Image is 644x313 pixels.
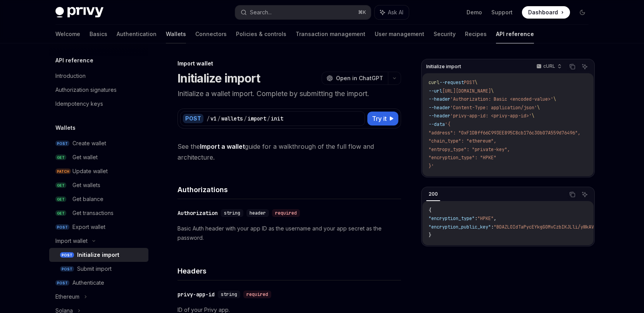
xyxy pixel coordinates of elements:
div: / [244,115,247,122]
button: Ask AI [375,5,409,19]
span: --header [429,96,450,102]
div: required [272,209,300,217]
span: --data [429,121,445,127]
div: Authorization [177,209,218,217]
span: header [250,210,266,216]
span: "HPKE" [477,215,494,222]
div: Get wallets [72,181,100,190]
span: 'Authorization: Basic <encoded-value>' [450,96,553,102]
span: --header [429,105,450,111]
span: } [429,232,431,238]
h4: Headers [177,266,401,276]
span: '{ [445,121,450,127]
span: --request [439,79,464,86]
span: PATCH [55,169,71,174]
h1: Initialize import [177,71,260,85]
span: 'privy-app-id: <privy-app-id>' [450,113,532,119]
span: --url [429,88,442,94]
a: API reference [496,25,534,43]
span: { [429,207,431,213]
h4: Authorizations [177,184,401,195]
div: Authorization signatures [55,85,117,95]
a: POSTExport wallet [49,220,148,234]
a: GETGet wallets [49,178,148,192]
button: Copy the contents from the code block [567,62,577,72]
div: POST [183,114,203,123]
div: Submit import [77,264,112,273]
p: Basic Auth header with your app ID as the username and your app secret as the password. [177,224,401,242]
span: : [475,215,477,222]
a: Wallets [166,25,186,43]
span: GET [55,210,66,216]
div: Get balance [72,194,103,204]
a: POSTCreate wallet [49,136,148,150]
span: POST [55,141,69,146]
div: Ethereum [55,292,79,301]
span: Try it [372,114,387,123]
a: Introduction [49,69,148,83]
span: \ [553,96,556,102]
a: Support [491,9,513,16]
span: ⌘ K [358,9,366,15]
a: GETGet wallet [49,150,148,164]
button: Ask AI [580,62,590,72]
span: string [221,291,237,298]
span: \ [491,88,494,94]
span: \ [537,105,540,111]
span: GET [55,196,66,202]
a: Policies & controls [236,25,286,43]
div: import [248,115,266,122]
div: Authenticate [72,278,104,287]
a: PATCHUpdate wallet [49,164,148,178]
span: "encryption_public_key" [429,224,491,230]
span: [URL][DOMAIN_NAME] [442,88,491,94]
div: wallets [221,115,243,122]
div: 200 [426,189,440,199]
div: Introduction [55,71,86,81]
span: GET [55,182,66,188]
span: See the guide for a walkthrough of the full flow and architecture. [177,141,401,163]
a: Transaction management [296,25,365,43]
p: Initialize a wallet import. Complete by submitting the import. [177,88,401,99]
div: Idempotency keys [55,99,103,108]
a: POSTInitialize import [49,248,148,262]
span: \ [475,79,477,86]
div: v1 [210,115,217,122]
a: Authentication [117,25,157,43]
span: --header [429,113,450,119]
span: Dashboard [528,9,558,16]
button: cURL [532,60,565,73]
button: Copy the contents from the code block [567,189,577,199]
span: curl [429,79,439,86]
div: required [243,291,271,298]
a: Security [434,25,456,43]
div: Search... [250,8,272,17]
a: GETGet balance [49,192,148,206]
span: POST [60,252,74,258]
div: init [271,115,283,122]
span: "chain_type": "ethereum", [429,138,496,144]
span: "address": "0xF1DBff66C993EE895C8cb176c30b07A559d76496", [429,130,580,136]
span: 'Content-Type: application/json' [450,105,537,111]
div: Get wallet [72,153,98,162]
span: POST [60,266,74,272]
img: dark logo [55,7,103,18]
div: Create wallet [72,139,106,148]
span: "entropy_type": "private-key", [429,146,510,153]
a: Idempotency keys [49,97,148,111]
a: Demo [467,9,482,16]
div: Import wallet [55,236,88,246]
button: Open in ChatGPT [322,72,388,85]
span: : [491,224,494,230]
span: POST [55,224,69,230]
div: privy-app-id [177,291,215,298]
div: Update wallet [72,167,108,176]
a: Import a wallet [200,143,245,151]
span: POST [55,280,69,286]
div: / [217,115,220,122]
span: , [494,215,496,222]
span: POST [464,79,475,86]
span: Open in ChatGPT [336,74,383,82]
a: User management [375,25,424,43]
a: Connectors [195,25,227,43]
